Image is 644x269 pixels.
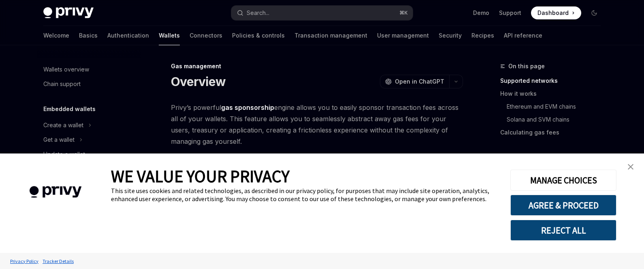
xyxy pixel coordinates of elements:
[43,104,96,114] h5: Embedded wallets
[500,100,607,113] a: Ethereum and EVM chains
[43,7,94,19] img: dark logo
[37,132,141,147] button: Toggle Get a wallet section
[399,10,408,16] span: ⌘ K
[537,9,569,17] span: Dashboard
[504,26,542,45] a: API reference
[171,62,463,70] div: Gas management
[43,26,69,45] a: Welcome
[37,147,141,162] a: Update a wallet
[190,26,222,45] a: Connectors
[43,135,75,145] div: Get a wallet
[500,113,607,126] a: Solana and SVM chains
[43,79,81,89] div: Chain support
[41,254,76,268] a: Tracker Details
[294,26,367,45] a: Transaction management
[510,195,616,216] button: AGREE & PROCEED
[107,26,149,45] a: Authentication
[588,6,601,19] button: Toggle dark mode
[500,126,607,139] a: Calculating gas fees
[247,8,269,18] div: Search...
[171,102,463,147] span: Privy’s powerful engine allows you to easily sponsor transaction fees across all of your wallets....
[79,26,98,45] a: Basics
[111,166,290,187] span: WE VALUE YOUR PRIVACY
[508,61,545,71] span: On this page
[510,220,616,241] button: REJECT ALL
[37,62,141,77] a: Wallets overview
[43,149,85,159] div: Update a wallet
[439,26,462,45] a: Security
[628,164,633,170] img: close banner
[395,78,444,86] span: Open in ChatGPT
[531,6,581,19] a: Dashboard
[500,87,607,100] a: How it works
[231,6,413,20] button: Open search
[111,187,498,203] div: This site uses cookies and related technologies, as described in our privacy policy, for purposes...
[8,254,41,268] a: Privacy Policy
[623,159,639,175] a: close banner
[232,26,285,45] a: Policies & controls
[37,118,141,132] button: Toggle Create a wallet section
[221,103,274,111] strong: gas sponsorship
[37,77,141,91] a: Chain support
[159,26,180,45] a: Wallets
[171,74,226,89] h1: Overview
[380,75,449,88] button: Open in ChatGPT
[473,9,489,17] a: Demo
[377,26,429,45] a: User management
[43,65,89,74] div: Wallets overview
[500,74,607,87] a: Supported networks
[43,120,83,130] div: Create a wallet
[471,26,494,45] a: Recipes
[510,170,616,191] button: MANAGE CHOICES
[12,174,99,210] img: company logo
[499,9,521,17] a: Support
